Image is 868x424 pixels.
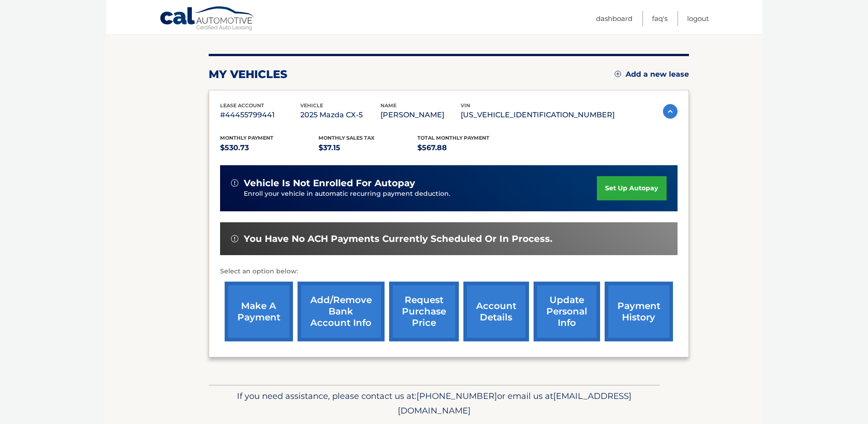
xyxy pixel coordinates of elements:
[318,135,375,141] span: Monthly sales Tax
[416,391,497,401] span: [PHONE_NUMBER]
[417,141,516,154] p: $567.88
[461,109,615,121] p: [US_VEHICLE_IDENTIFICATION_NUMBER]
[534,282,600,341] a: update personal info
[220,109,300,121] p: #44455799441
[300,102,323,109] span: vehicle
[220,102,264,109] span: lease account
[231,235,238,242] img: alert-white.svg
[597,176,666,200] a: set up autopay
[298,282,385,341] a: Add/Remove bank account info
[605,282,673,341] a: payment history
[615,71,621,77] img: add.svg
[220,141,319,154] p: $530.73
[220,135,273,141] span: Monthly Payment
[461,102,470,109] span: vin
[159,6,255,32] a: Cal Automotive
[244,189,597,199] p: Enroll your vehicle in automatic recurring payment deduction.
[615,70,689,79] a: Add a new lease
[300,109,380,121] p: 2025 Mazda CX-5
[596,11,632,26] a: Dashboard
[663,104,678,119] img: accordion-active.svg
[244,178,415,189] span: vehicle is not enrolled for autopay
[380,102,396,109] span: name
[220,266,678,277] p: Select an option below:
[318,141,417,154] p: $37.15
[398,391,632,416] span: [EMAIL_ADDRESS][DOMAIN_NAME]
[209,68,288,81] h2: my vehicles
[652,11,668,26] a: FAQ's
[225,282,293,341] a: make a payment
[417,135,489,141] span: Total Monthly Payment
[215,389,654,418] p: If you need assistance, please contact us at: or email us at
[244,233,552,245] span: You have no ACH payments currently scheduled or in process.
[687,11,709,26] a: Logout
[463,282,529,341] a: account details
[231,179,238,187] img: alert-white.svg
[389,282,459,341] a: request purchase price
[380,109,461,121] p: [PERSON_NAME]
